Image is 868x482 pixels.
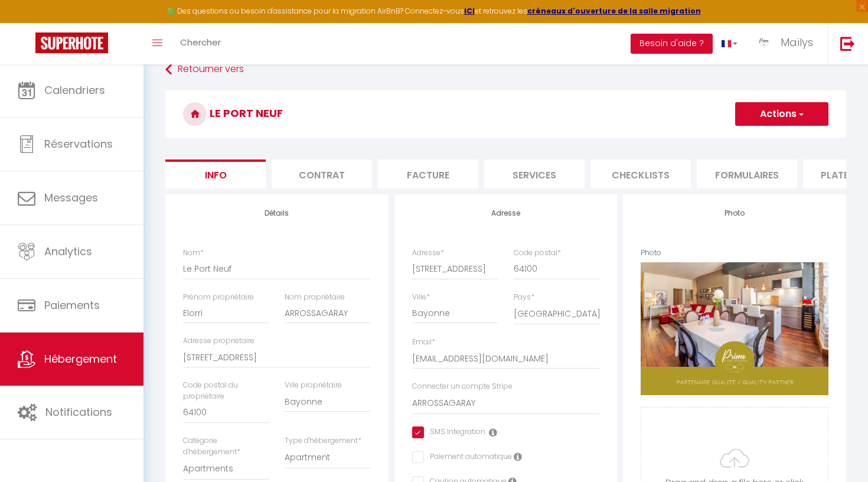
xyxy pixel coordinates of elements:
[590,159,691,188] li: Checklists
[285,380,342,391] label: Ville propriétaire
[378,159,478,188] li: Facture
[755,34,773,51] img: ...
[285,435,361,447] label: Type d'hébergement
[183,209,371,217] h4: Détails
[44,244,92,259] span: Analytics
[44,190,98,205] span: Messages
[484,159,585,188] li: Services
[171,23,230,64] a: Chercher
[44,298,100,312] span: Paiements
[464,6,475,16] a: ICI
[424,451,512,464] label: Paiement automatique
[165,90,846,138] h3: Le Port Neuf
[183,380,269,402] label: Code postal du propriétaire
[165,59,846,80] a: Retourner vers
[735,102,828,126] button: Actions
[285,292,345,303] label: Nom propriétaire
[272,159,372,188] li: Contrat
[631,34,713,54] button: Besoin d'aide ?
[183,336,254,347] label: Adresse propriétaire
[514,292,534,303] label: Pays
[44,83,105,97] span: Calendriers
[44,351,117,366] span: Hébergement
[746,23,828,64] a: ... Maïlys
[412,209,600,217] h4: Adresse
[781,35,813,50] span: Maïlys
[9,5,45,40] button: Ouvrir le widget de chat LiveChat
[514,247,561,259] label: Code postal
[165,159,266,188] li: Info
[641,247,661,259] label: Photo
[45,405,112,419] span: Notifications
[44,136,113,151] span: Réservations
[527,6,701,16] a: créneaux d'ouverture de la salle migration
[697,159,797,188] li: Formulaires
[183,435,269,458] label: Catégorie d'hébergement
[412,247,444,259] label: Adresse
[840,36,855,51] img: logout
[412,337,435,348] label: Email
[412,292,430,303] label: Ville
[180,36,221,48] span: Chercher
[183,247,204,259] label: Nom
[412,381,513,392] label: Connecter un compte Stripe
[35,32,108,53] img: Super Booking
[641,209,828,217] h4: Photo
[183,292,254,303] label: Prénom propriétaire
